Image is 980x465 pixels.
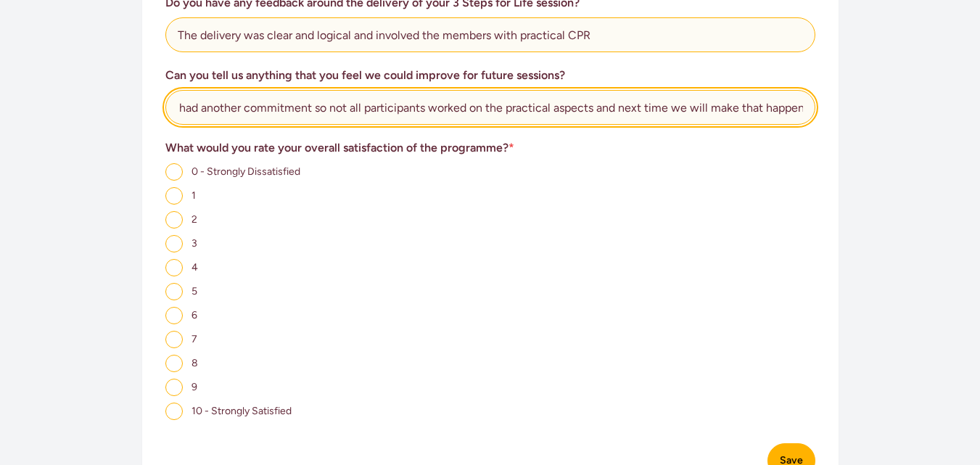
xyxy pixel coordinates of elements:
input: 3 [165,235,183,252]
span: 4 [192,261,198,273]
input: 5 [165,283,183,300]
input: 8 [165,355,183,372]
span: 9 [192,381,197,393]
span: 3 [192,237,197,250]
span: 0 - Strongly Dissatisfied [192,165,300,178]
span: 1 [192,189,196,202]
input: 0 - Strongly Dissatisfied [165,163,183,181]
h3: Can you tell us anything that you feel we could improve for future sessions? [165,67,815,84]
h3: What would you rate your overall satisfaction of the programme? [165,139,815,157]
input: 1 [165,187,183,205]
input: 2 [165,211,183,229]
span: 5 [192,285,197,297]
input: 7 [165,331,183,348]
input: 6 [165,307,183,324]
span: 10 - Strongly Satisfied [192,405,292,417]
span: 2 [192,213,197,226]
input: 9 [165,379,183,396]
input: 4 [165,259,183,276]
input: 10 - Strongly Satisfied [165,403,183,420]
span: 8 [192,357,198,369]
span: 7 [192,333,197,345]
span: 6 [192,309,197,321]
